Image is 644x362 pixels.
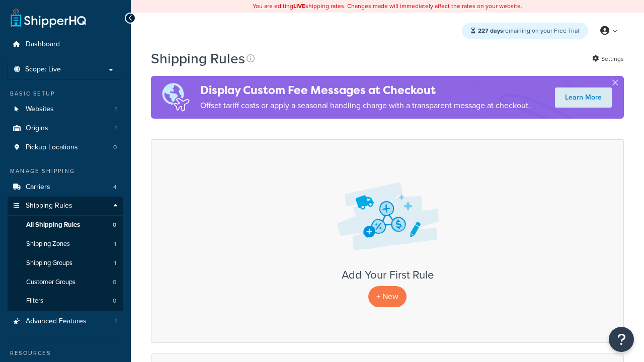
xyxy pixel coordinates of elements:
[8,292,123,310] a: Filters 0
[26,240,70,248] span: Shipping Zones
[8,216,123,234] li: All Shipping Rules
[26,143,78,152] span: Pickup Locations
[8,178,123,197] a: Carriers 4
[113,143,117,152] span: 0
[8,100,123,119] a: Websites 1
[8,312,123,331] a: Advanced Features 1
[8,312,123,331] li: Advanced Features
[114,240,116,248] span: 1
[8,119,123,138] a: Origins 1
[115,124,117,133] span: 1
[8,100,123,119] li: Websites
[26,221,80,229] span: All Shipping Rules
[114,259,116,267] span: 1
[8,197,123,215] a: Shipping Rules
[8,119,123,138] li: Origins
[592,52,624,66] a: Settings
[115,317,117,326] span: 1
[8,254,123,273] li: Shipping Groups
[8,167,123,175] div: Manage Shipping
[293,2,305,11] b: LIVE
[8,35,123,54] a: Dashboard
[113,297,116,305] span: 0
[162,269,613,281] h3: Add Your First Rule
[8,178,123,197] li: Carriers
[151,76,200,119] img: duties-banner-06bc72dcb5fe05cb3f9472aba00be2ae8eb53ab6f0d8bb03d382ba314ac3c341.png
[113,183,117,192] span: 4
[26,40,60,49] span: Dashboard
[8,89,123,98] div: Basic Setup
[115,105,117,114] span: 1
[8,273,123,292] a: Customer Groups 0
[555,87,612,108] a: Learn More
[26,202,72,210] span: Shipping Rules
[8,292,123,310] li: Filters
[26,317,87,326] span: Advanced Features
[200,99,530,113] p: Offset tariff costs or apply a seasonal handling charge with a transparent message at checkout.
[26,183,50,192] span: Carriers
[25,65,61,74] span: Scope: Live
[26,278,75,287] span: Customer Groups
[8,138,123,157] li: Pickup Locations
[8,349,123,357] div: Resources
[113,221,116,229] span: 0
[368,286,407,307] p: + New
[200,82,530,99] h4: Display Custom Fee Messages at Checkout
[11,8,86,28] a: ShipperHQ Home
[113,278,116,287] span: 0
[609,327,634,352] button: Open Resource Center
[462,23,588,39] div: remaining on your Free Trial
[26,297,43,305] span: Filters
[26,124,48,133] span: Origins
[8,138,123,157] a: Pickup Locations 0
[8,216,123,234] a: All Shipping Rules 0
[151,49,245,68] h1: Shipping Rules
[26,259,72,267] span: Shipping Groups
[8,254,123,273] a: Shipping Groups 1
[8,197,123,311] li: Shipping Rules
[478,26,503,35] strong: 227 days
[8,273,123,292] li: Customer Groups
[8,235,123,253] li: Shipping Zones
[8,235,123,253] a: Shipping Zones 1
[26,105,54,114] span: Websites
